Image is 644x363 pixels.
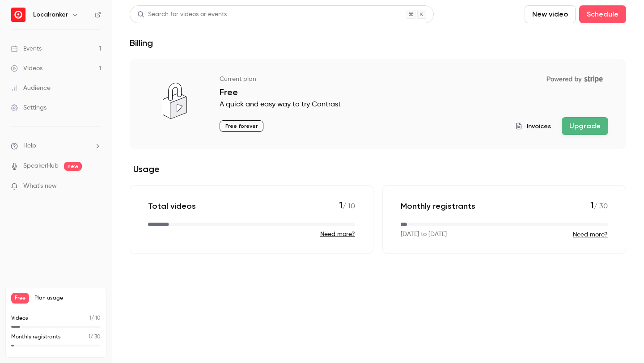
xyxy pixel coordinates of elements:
span: 1 [590,200,594,211]
p: Free [220,87,608,97]
p: Total videos [148,201,196,211]
a: SpeakerHub [23,161,59,171]
div: Search for videos or events [137,10,227,19]
span: Plan usage [34,295,101,302]
button: Upgrade [562,117,608,135]
p: Monthly registrants [401,201,475,211]
span: 1 [89,334,90,340]
img: Localranker [11,8,25,22]
div: Settings [11,103,47,112]
p: Videos [11,314,28,322]
p: Free forever [220,120,263,132]
span: Free [11,293,29,304]
section: billing [130,59,626,254]
p: / 10 [89,314,101,322]
li: help-dropdown-opener [11,141,101,151]
h2: Usage [130,164,626,174]
p: / 10 [339,200,355,212]
div: Videos [11,64,42,73]
p: / 30 [590,200,608,212]
button: New video [525,5,576,23]
button: Schedule [579,5,626,23]
h6: Localranker [33,10,68,19]
button: Need more? [320,230,355,239]
p: [DATE] to [DATE] [401,230,447,239]
p: Monthly registrants [11,333,61,341]
div: Events [11,44,42,53]
div: Audience [11,84,51,93]
span: 1 [89,316,91,321]
p: Current plan [220,75,256,84]
p: / 30 [89,333,101,341]
button: Need more? [573,230,608,239]
button: Invoices [515,122,551,131]
span: Invoices [527,122,551,131]
span: Help [23,141,36,151]
span: new [64,162,82,171]
span: What's new [23,181,57,191]
span: 1 [339,200,343,211]
h1: Billing [130,38,153,48]
p: A quick and easy way to try Contrast [220,99,608,110]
